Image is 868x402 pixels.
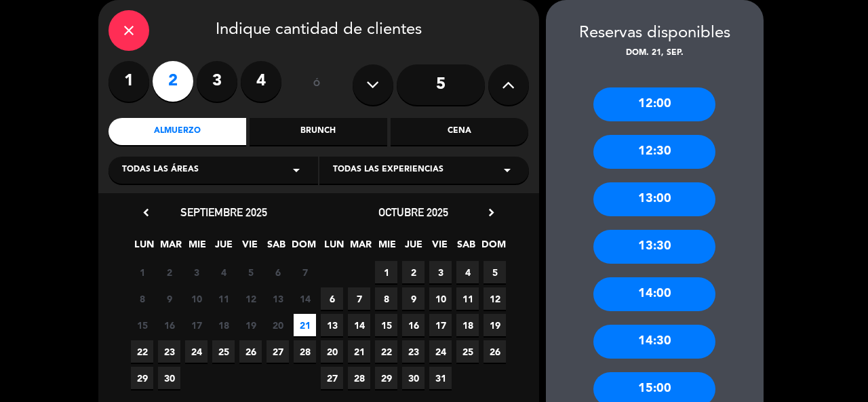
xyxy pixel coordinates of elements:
span: 19 [239,314,262,336]
span: octubre 2025 [378,205,448,219]
span: 13 [267,287,289,310]
span: 27 [321,367,343,389]
span: 2 [158,261,180,283]
span: 26 [484,340,506,363]
span: 16 [402,314,425,336]
span: 25 [456,340,479,363]
span: LUN [133,237,155,259]
span: VIE [429,237,451,259]
label: 2 [153,61,193,102]
span: 10 [429,287,452,310]
span: 30 [402,367,425,389]
span: Todas las áreas [122,163,199,177]
span: 23 [402,340,425,363]
span: 19 [484,314,506,336]
span: MIE [186,237,208,259]
span: 21 [294,314,316,336]
span: 28 [348,367,370,389]
span: 30 [158,367,180,389]
span: 14 [348,314,370,336]
span: 20 [321,340,343,363]
div: Indique cantidad de clientes [108,10,529,51]
span: 17 [185,314,208,336]
span: 25 [212,340,235,363]
span: 7 [348,287,370,310]
span: 5 [239,261,262,283]
div: 12:30 [593,135,715,169]
span: 1 [131,261,153,283]
span: JUE [212,237,235,259]
span: 18 [212,314,235,336]
span: 8 [131,287,153,310]
span: 10 [185,287,208,310]
span: 6 [321,287,343,310]
span: septiembre 2025 [180,205,267,219]
span: 20 [267,314,289,336]
div: Brunch [250,118,387,145]
span: 11 [212,287,235,310]
span: 11 [456,287,479,310]
span: 7 [294,261,316,283]
span: 16 [158,314,180,336]
span: 29 [131,367,153,389]
span: 5 [484,261,506,283]
span: 15 [131,314,153,336]
span: 24 [429,340,452,363]
span: 9 [158,287,180,310]
span: 3 [185,261,208,283]
i: arrow_drop_down [288,162,304,178]
label: 1 [108,61,149,102]
span: SAB [265,237,288,259]
div: ó [295,61,339,108]
span: MAR [349,237,372,259]
div: dom. 21, sep. [546,47,764,60]
div: 14:30 [593,325,715,359]
span: DOM [292,237,314,259]
label: 3 [197,61,237,102]
span: 22 [131,340,153,363]
span: 4 [456,261,479,283]
div: 13:00 [593,182,715,216]
span: 13 [321,314,343,336]
span: 24 [185,340,208,363]
label: 4 [241,61,281,102]
span: 12 [484,287,506,310]
span: 21 [348,340,370,363]
i: chevron_left [139,205,153,220]
span: MIE [376,237,398,259]
span: 18 [456,314,479,336]
span: LUN [323,237,345,259]
div: 12:00 [593,87,715,121]
i: close [121,22,137,39]
span: 1 [375,261,397,283]
span: 2 [402,261,425,283]
span: 3 [429,261,452,283]
i: chevron_right [484,205,498,220]
span: 26 [239,340,262,363]
span: 15 [375,314,397,336]
span: VIE [239,237,261,259]
span: 17 [429,314,452,336]
span: 23 [158,340,180,363]
span: 22 [375,340,397,363]
div: Almuerzo [108,118,246,145]
span: 9 [402,287,425,310]
i: arrow_drop_down [499,162,515,178]
span: 4 [212,261,235,283]
span: DOM [481,237,504,259]
span: 14 [294,287,316,310]
span: 8 [375,287,397,310]
div: Cena [391,118,528,145]
div: 13:30 [593,230,715,264]
span: 27 [267,340,289,363]
span: Todas las experiencias [333,163,443,177]
span: SAB [455,237,477,259]
span: 6 [267,261,289,283]
span: JUE [402,237,425,259]
span: MAR [159,237,182,259]
span: 12 [239,287,262,310]
div: Reservas disponibles [546,20,764,47]
div: 14:00 [593,277,715,311]
span: 31 [429,367,452,389]
span: 28 [294,340,316,363]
